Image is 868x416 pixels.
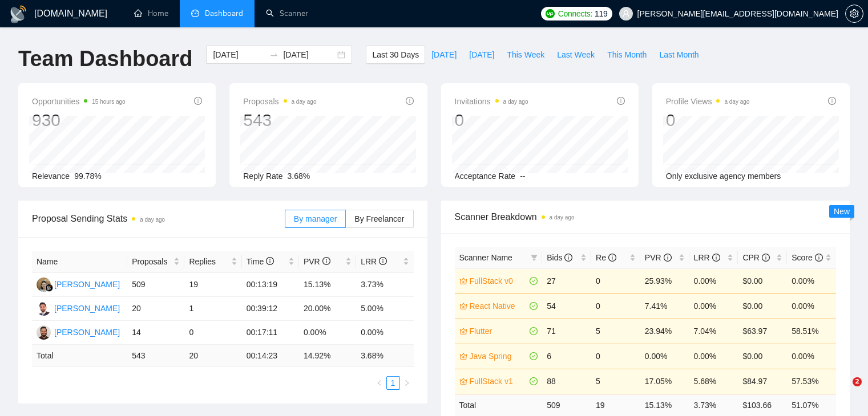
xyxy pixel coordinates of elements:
[542,394,591,416] td: 509
[32,95,126,108] span: Opportunities
[530,327,538,335] span: check-circle
[742,253,769,262] span: CPR
[531,254,538,261] span: filter
[184,273,241,297] td: 19
[787,394,836,416] td: 51.07 %
[689,293,738,319] td: 0.00%
[622,10,630,18] span: user
[373,376,386,390] button: left
[54,326,120,338] div: [PERSON_NAME]
[666,95,750,108] span: Profile Views
[243,172,282,181] span: Reply Rate
[520,172,525,181] span: --
[127,345,184,367] td: 543
[503,99,528,105] time: a day ago
[269,50,278,59] span: swap-right
[400,376,414,390] li: Next Page
[266,9,308,18] a: searchScanner
[459,253,512,262] span: Scanner Name
[134,9,168,18] a: homeHome
[372,48,419,61] span: Last 30 Days
[787,369,836,394] td: 57.53%
[356,297,413,321] td: 5.00%
[194,97,202,105] span: info-circle
[132,255,171,268] span: Proposals
[738,268,787,293] td: $0.00
[356,273,413,297] td: 3.73%
[507,48,544,61] span: This Week
[299,321,356,345] td: 0.00%
[366,46,425,64] button: Last 30 Days
[32,109,126,131] div: 930
[294,214,337,223] span: By manager
[834,207,850,216] span: New
[542,293,591,319] td: 54
[386,376,400,390] li: 1
[455,210,837,224] span: Scanner Breakdown
[184,321,241,345] td: 0
[431,48,457,61] span: [DATE]
[591,369,640,394] td: 5
[354,214,404,223] span: By Freelancer
[640,394,689,416] td: 15.13 %
[689,369,738,394] td: 5.68%
[542,268,591,293] td: 27
[469,48,494,61] span: [DATE]
[787,344,836,369] td: 0.00%
[299,345,356,367] td: 14.92 %
[189,255,228,268] span: Replies
[528,249,540,266] span: filter
[127,297,184,321] td: 20
[32,172,70,181] span: Relevance
[243,95,316,108] span: Proposals
[659,48,699,61] span: Last Month
[664,254,672,262] span: info-circle
[299,297,356,321] td: 20.00%
[689,394,738,416] td: 3.73 %
[829,377,857,405] iframe: Intercom live chat
[470,375,528,388] a: FullStack v1
[591,344,640,369] td: 0
[689,268,738,293] td: 0.00%
[591,293,640,319] td: 0
[205,9,243,18] span: Dashboard
[406,97,414,105] span: info-circle
[640,319,689,344] td: 23.94%
[54,302,120,315] div: [PERSON_NAME]
[242,297,299,321] td: 00:39:12
[37,327,120,336] a: AA[PERSON_NAME]
[617,97,625,105] span: info-circle
[247,257,274,266] span: Time
[191,9,199,17] span: dashboard
[787,293,836,319] td: 0.00%
[470,300,528,312] a: React Native
[738,319,787,344] td: $63.97
[738,293,787,319] td: $0.00
[640,344,689,369] td: 0.00%
[640,293,689,319] td: 7.41%
[653,46,705,64] button: Last Month
[459,377,467,385] span: crown
[557,48,595,61] span: Last Week
[564,254,572,262] span: info-circle
[37,278,51,292] img: ES
[403,380,410,386] span: right
[762,254,770,262] span: info-circle
[853,377,862,386] span: 2
[283,48,335,61] input: End date
[591,394,640,416] td: 19
[127,251,184,273] th: Proposals
[542,319,591,344] td: 71
[470,325,528,337] a: Flutter
[400,376,414,390] button: right
[601,46,653,64] button: This Month
[425,46,463,64] button: [DATE]
[242,321,299,345] td: 00:17:11
[376,380,383,386] span: left
[304,257,330,266] span: PVR
[546,9,555,18] img: upwork-logo.png
[738,369,787,394] td: $84.97
[542,369,591,394] td: 88
[356,345,413,367] td: 3.68 %
[591,268,640,293] td: 0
